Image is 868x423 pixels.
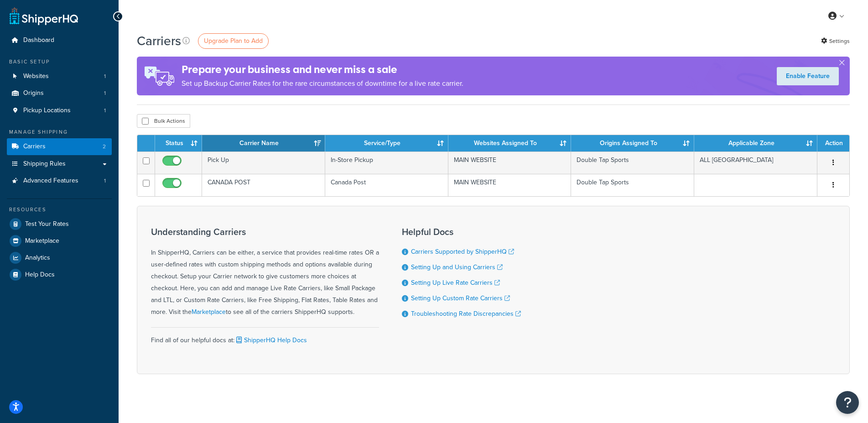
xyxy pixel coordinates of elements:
a: Test Your Rates [7,216,112,232]
td: CANADA POST [202,174,325,196]
button: Bulk Actions [137,114,190,128]
td: Pick Up [202,151,325,174]
th: Carrier Name: activate to sort column ascending [202,135,325,151]
h3: Helpful Docs [402,227,521,237]
span: Shipping Rules [23,160,66,168]
a: ShipperHQ Help Docs [234,335,307,345]
a: Settings [821,35,850,47]
span: 1 [104,177,106,185]
th: Action [817,135,849,151]
a: Advanced Features 1 [7,172,112,189]
span: Pickup Locations [23,107,71,115]
a: Analytics [7,250,112,266]
div: Resources [7,206,112,214]
a: Dashboard [7,32,112,49]
a: Carriers Supported by ShipperHQ [411,247,514,256]
li: Pickup Locations [7,102,112,119]
span: Upgrade Plan to Add [204,36,263,46]
button: Open Resource Center [836,391,859,414]
a: Enable Feature [777,67,839,85]
td: ALL [GEOGRAPHIC_DATA] [694,151,817,174]
td: MAIN WEBSITE [448,151,572,174]
li: Websites [7,68,112,85]
li: Carriers [7,138,112,155]
td: Canada Post [325,174,448,196]
a: Marketplace [7,233,112,249]
span: 2 [103,143,106,151]
a: Troubleshooting Rate Discrepancies [411,309,521,319]
span: Analytics [25,254,50,262]
li: Origins [7,85,112,102]
a: Setting Up Custom Rate Carriers [411,293,510,303]
p: Set up Backup Carrier Rates for the rare circumstances of downtime for a live rate carrier. [182,77,463,90]
h3: Understanding Carriers [151,227,379,237]
span: Carriers [23,143,46,151]
th: Service/Type: activate to sort column ascending [325,135,448,151]
td: Double Tap Sports [571,174,694,196]
th: Origins Assigned To: activate to sort column ascending [571,135,694,151]
div: In ShipperHQ, Carriers can be either, a service that provides real-time rates OR a user-defined r... [151,227,379,318]
span: Test Your Rates [25,220,69,228]
span: Help Docs [25,271,55,279]
a: Setting Up Live Rate Carriers [411,278,500,287]
a: Origins 1 [7,85,112,102]
a: Carriers 2 [7,138,112,155]
a: Marketplace [192,307,226,317]
td: MAIN WEBSITE [448,174,572,196]
div: Basic Setup [7,58,112,66]
a: ShipperHQ Home [10,7,78,25]
span: 1 [104,107,106,115]
a: Pickup Locations 1 [7,102,112,119]
a: Help Docs [7,266,112,283]
div: Find all of our helpful docs at: [151,327,379,346]
a: Upgrade Plan to Add [198,33,269,49]
div: Manage Shipping [7,128,112,136]
span: Advanced Features [23,177,78,185]
h4: Prepare your business and never miss a sale [182,62,463,77]
h1: Carriers [137,32,181,50]
th: Websites Assigned To: activate to sort column ascending [448,135,572,151]
span: 1 [104,89,106,97]
a: Setting Up and Using Carriers [411,262,503,272]
a: Shipping Rules [7,156,112,172]
th: Applicable Zone: activate to sort column ascending [694,135,817,151]
span: 1 [104,73,106,80]
span: Dashboard [23,37,54,44]
span: Marketplace [25,237,59,245]
td: In-Store Pickup [325,151,448,174]
span: Websites [23,73,49,80]
img: ad-rules-rateshop-fe6ec290ccb7230408bd80ed9643f0289d75e0ffd9eb532fc0e269fcd187b520.png [137,57,182,95]
a: Websites 1 [7,68,112,85]
span: Origins [23,89,44,97]
td: Double Tap Sports [571,151,694,174]
li: Advanced Features [7,172,112,189]
th: Status: activate to sort column ascending [155,135,202,151]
